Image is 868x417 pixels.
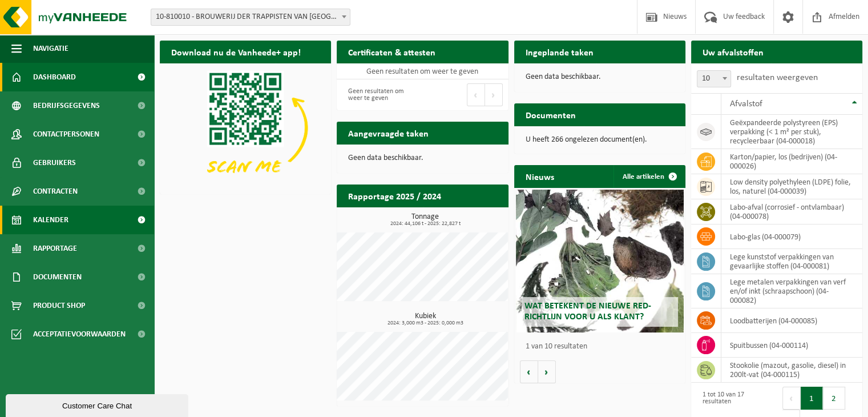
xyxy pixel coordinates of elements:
iframe: chat widget [6,392,191,417]
td: low density polyethyleen (LDPE) folie, los, naturel (04-000039) [721,174,862,199]
td: karton/papier, los (bedrijven) (04-000026) [721,149,862,174]
td: Geen resultaten om weer te geven [337,63,508,79]
h2: Download nu de Vanheede+ app! [160,41,312,63]
span: Rapportage [33,234,77,263]
a: Wat betekent de nieuwe RED-richtlijn voor u als klant? [516,190,684,332]
td: lege kunststof verpakkingen van gevaarlijke stoffen (04-000081) [721,249,862,274]
button: Vorige [520,360,538,383]
span: 2024: 3,000 m3 - 2025: 0,000 m3 [342,320,508,326]
div: Geen resultaten om weer te geven [342,82,417,107]
span: Kalender [33,206,68,234]
button: 2 [823,387,845,410]
span: Dashboard [33,63,76,91]
span: Product Shop [33,291,85,320]
span: Contracten [33,177,78,206]
h2: Documenten [514,103,587,126]
p: Geen data beschikbaar. [526,73,674,81]
span: Navigatie [33,34,68,63]
button: Volgende [538,360,556,383]
h2: Uw afvalstoffen [691,41,775,63]
td: loodbatterijen (04-000085) [721,308,862,333]
td: labo-glas (04-000079) [721,224,862,249]
label: resultaten weergeven [737,73,818,82]
span: Gebruikers [33,149,76,177]
button: Previous [782,387,801,410]
span: 10-810010 - BROUWERIJ DER TRAPPISTEN VAN WESTMALLE - WESTMALLE [151,9,350,26]
span: 2024: 44,106 t - 2025: 22,827 t [342,221,508,227]
h2: Nieuws [514,165,566,187]
a: Alle artikelen [613,165,684,188]
span: Afvalstof [730,99,762,109]
td: geëxpandeerde polystyreen (EPS) verpakking (< 1 m² per stuk), recycleerbaar (04-000018) [721,115,862,149]
img: Download de VHEPlus App [160,63,331,192]
button: 1 [801,387,823,410]
span: Documenten [33,263,82,291]
span: Acceptatievoorwaarden [33,320,126,348]
span: Bedrijfsgegevens [33,91,100,120]
p: U heeft 266 ongelezen document(en). [526,136,674,144]
h3: Kubiek [342,312,508,326]
td: lege metalen verpakkingen van verf en/of inkt (schraapschoon) (04-000082) [721,274,862,308]
h2: Ingeplande taken [514,41,605,63]
span: Wat betekent de nieuwe RED-richtlijn voor u als klant? [524,302,651,322]
p: Geen data beschikbaar. [348,154,496,162]
h2: Aangevraagde taken [337,122,440,144]
td: spuitbussen (04-000114) [721,333,862,358]
h3: Tonnage [342,213,508,227]
td: labo-afval (corrosief - ontvlambaar) (04-000078) [721,199,862,224]
p: 1 van 10 resultaten [526,343,680,351]
span: 10 [697,70,731,87]
td: stookolie (mazout, gasolie, diesel) in 200lt-vat (04-000115) [721,358,862,383]
span: 10-810010 - BROUWERIJ DER TRAPPISTEN VAN WESTMALLE - WESTMALLE [151,9,350,25]
span: Contactpersonen [33,120,99,149]
h2: Rapportage 2025 / 2024 [337,185,453,207]
a: Bekijk rapportage [423,207,507,230]
button: Previous [467,83,485,106]
button: Next [485,83,503,106]
span: 10 [697,71,730,87]
h2: Certificaten & attesten [337,41,447,63]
